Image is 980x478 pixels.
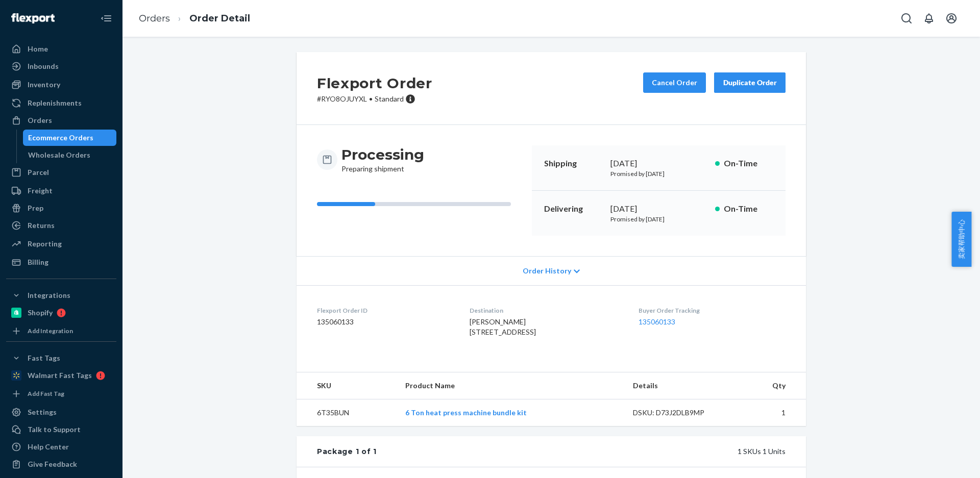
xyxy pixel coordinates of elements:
[28,389,64,398] div: Add Fast Tag
[6,367,116,384] a: Walmart Fast Tags
[28,98,82,108] div: Replenishments
[6,164,116,181] a: Parcel
[6,254,116,270] a: Billing
[643,72,706,93] button: Cancel Order
[6,421,116,438] a: Talk to Support
[375,94,404,103] span: Standard
[6,350,116,366] button: Fast Tags
[714,72,786,93] button: Duplicate Order
[610,203,707,215] div: [DATE]
[951,212,971,267] button: 卖家帮助中心
[737,399,806,426] td: 1
[470,306,622,315] dt: Destination
[523,266,571,276] span: Order History
[544,203,602,215] p: Delivering
[405,408,527,417] a: 6 Ton heat press machine bundle kit
[6,112,116,129] a: Orders
[639,306,786,315] dt: Buyer Order Tracking
[6,456,116,472] button: Give Feedback
[28,353,60,363] div: Fast Tags
[397,372,625,399] th: Product Name
[28,186,53,196] div: Freight
[6,287,116,304] button: Integrations
[297,399,397,426] td: 6T35BUN
[6,325,116,337] a: Add Integration
[6,77,116,93] a: Inventory
[896,8,917,29] button: Open Search Box
[610,169,707,178] p: Promised by [DATE]
[341,145,424,164] h3: Processing
[317,72,432,94] h2: Flexport Order
[96,8,116,29] button: Close Navigation
[941,8,962,29] button: Open account menu
[544,158,602,169] p: Shipping
[139,13,170,24] a: Orders
[11,13,55,23] img: Flexport logo
[28,424,81,435] div: Talk to Support
[723,78,777,88] div: Duplicate Order
[23,147,117,163] a: Wholesale Orders
[28,203,43,213] div: Prep
[28,290,70,300] div: Integrations
[6,217,116,234] a: Returns
[610,158,707,169] div: [DATE]
[6,183,116,199] a: Freight
[369,94,373,103] span: •
[28,459,77,469] div: Give Feedback
[28,257,48,267] div: Billing
[28,407,57,417] div: Settings
[28,115,52,125] div: Orders
[28,44,48,54] div: Home
[610,215,707,223] p: Promised by [DATE]
[28,442,69,452] div: Help Center
[317,317,453,327] dd: 135060133
[470,317,536,336] span: [PERSON_NAME] [STREET_ADDRESS]
[28,133,93,143] div: Ecommerce Orders
[724,203,773,215] p: On-Time
[28,326,73,335] div: Add Integration
[6,388,116,400] a: Add Fast Tag
[6,404,116,420] a: Settings
[317,446,377,457] div: Package 1 of 1
[23,130,117,146] a: Ecommerce Orders
[28,370,92,381] div: Walmart Fast Tags
[28,150,90,160] div: Wholesale Orders
[6,439,116,455] a: Help Center
[6,58,116,74] a: Inbounds
[28,220,55,231] div: Returns
[724,158,773,169] p: On-Time
[639,317,675,326] a: 135060133
[317,306,453,315] dt: Flexport Order ID
[377,446,786,457] div: 1 SKUs 1 Units
[28,61,59,71] div: Inbounds
[6,236,116,252] a: Reporting
[131,4,258,34] ol: breadcrumbs
[317,94,432,104] p: # RYO8OJUYXL
[297,372,397,399] th: SKU
[6,200,116,216] a: Prep
[28,167,49,178] div: Parcel
[6,95,116,111] a: Replenishments
[341,145,424,174] div: Preparing shipment
[625,372,737,399] th: Details
[6,305,116,321] a: Shopify
[737,372,806,399] th: Qty
[28,80,60,90] div: Inventory
[28,308,53,318] div: Shopify
[28,239,62,249] div: Reporting
[6,41,116,57] a: Home
[633,408,729,418] div: DSKU: D73J2DLB9MP
[189,13,250,24] a: Order Detail
[919,8,939,29] button: Open notifications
